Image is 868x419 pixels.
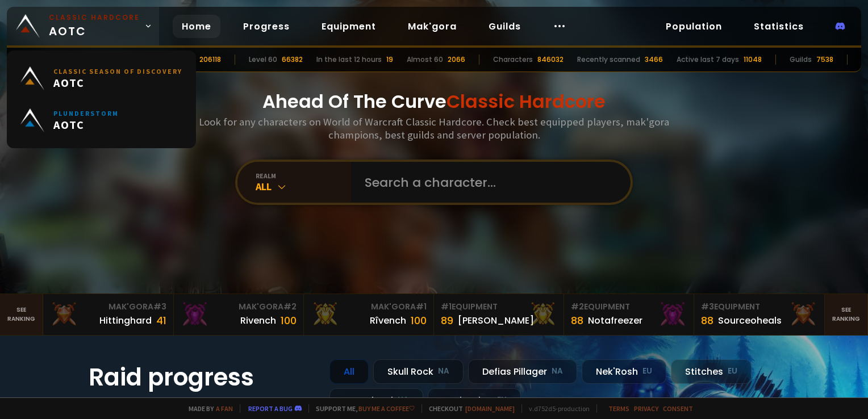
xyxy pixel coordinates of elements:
[99,313,152,328] div: Hittinghard
[7,7,159,45] a: Classic HardcoreAOTC
[49,12,140,40] span: AOTC
[386,55,393,65] div: 19
[790,55,812,65] div: Guilds
[50,301,166,313] div: Mak'Gora
[358,162,617,203] input: Search a character...
[53,109,119,118] small: Plunderstorm
[825,294,868,335] a: Seeranking
[434,294,564,335] a: #1Equipment89[PERSON_NAME]
[608,404,629,413] a: Terms
[701,301,714,312] span: # 3
[571,301,584,312] span: # 2
[493,55,533,65] div: Characters
[53,118,119,132] span: AOTC
[479,15,530,38] a: Guilds
[552,366,563,377] small: NA
[312,15,385,38] a: Equipment
[645,55,663,65] div: 3466
[701,301,817,313] div: Equipment
[816,55,833,65] div: 7538
[248,404,293,413] a: Report a bug
[446,89,606,114] span: Classic Hardcore
[373,359,464,384] div: Skull Rock
[571,301,687,313] div: Equipment
[422,404,515,413] span: Checkout
[329,359,369,384] div: All
[281,313,297,328] div: 100
[89,359,316,395] h1: Raid progress
[458,313,534,328] div: [PERSON_NAME]
[316,55,382,65] div: In the last 12 hours
[694,294,824,335] a: #3Equipment88Sourceoheals
[428,388,521,413] div: Soulseeker
[438,366,449,377] small: NA
[240,313,276,328] div: Rivench
[521,404,590,413] span: v. d752d5 - production
[311,301,427,313] div: Mak'Gora
[468,359,577,384] div: Defias Pillager
[642,366,652,377] small: EU
[441,313,453,328] div: 89
[249,55,277,65] div: Level 60
[411,313,427,328] div: 100
[53,67,182,76] small: Classic Season of Discovery
[744,55,762,65] div: 11048
[399,15,466,38] a: Mak'gora
[441,301,452,312] span: # 1
[745,15,813,38] a: Statistics
[537,55,564,65] div: 846032
[358,404,415,413] a: Buy me a coffee
[448,55,465,65] div: 2066
[199,55,221,65] div: 206118
[194,115,674,141] h3: Look for any characters on World of Warcraft Classic Hardcore. Check best equipped players, mak'g...
[49,12,140,23] small: Classic Hardcore
[582,359,666,384] div: Nek'Rosh
[728,366,737,377] small: EU
[173,15,220,38] a: Home
[634,404,658,413] a: Privacy
[564,294,694,335] a: #2Equipment88Notafreezer
[153,301,166,312] span: # 3
[14,99,189,141] a: PlunderstormAOTC
[657,15,731,38] a: Population
[234,15,299,38] a: Progress
[43,294,173,335] a: Mak'Gora#3Hittinghard41
[677,55,739,65] div: Active last 7 days
[588,313,642,328] div: Notafreezer
[577,55,640,65] div: Recently scanned
[407,55,443,65] div: Almost 60
[308,404,415,413] span: Support me,
[663,404,693,413] a: Consent
[181,301,297,313] div: Mak'Gora
[262,88,606,115] h1: Ahead Of The Curve
[182,404,233,413] span: Made by
[256,171,351,180] div: realm
[283,301,297,312] span: # 2
[671,359,752,384] div: Stitches
[497,395,507,406] small: EU
[441,301,557,313] div: Equipment
[282,55,303,65] div: 66382
[718,313,782,328] div: Sourceoheals
[216,404,233,413] a: a fan
[416,301,427,312] span: # 1
[174,294,304,335] a: Mak'Gora#2Rivench100
[465,404,515,413] a: [DOMAIN_NAME]
[256,180,351,193] div: All
[53,76,182,90] span: AOTC
[304,294,434,335] a: Mak'Gora#1Rîvench100
[398,395,409,406] small: NA
[14,57,189,99] a: Classic Season of DiscoveryAOTC
[701,313,713,328] div: 88
[156,313,166,328] div: 41
[370,313,406,328] div: Rîvench
[329,388,423,413] div: Doomhowl
[571,313,583,328] div: 88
